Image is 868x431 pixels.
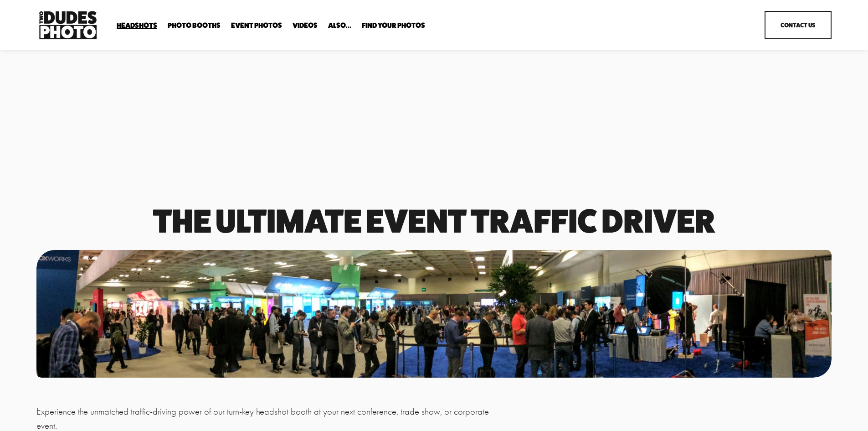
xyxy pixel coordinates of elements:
[117,21,157,30] a: folder dropdown
[328,21,351,30] a: folder dropdown
[231,21,282,30] a: Event Photos
[117,22,157,29] span: Headshots
[328,22,351,29] span: Also...
[168,22,221,29] span: Photo Booths
[168,21,221,30] a: folder dropdown
[293,21,318,30] a: Videos
[765,11,832,39] a: Contact Us
[362,22,425,29] span: Find Your Photos
[362,21,425,30] a: folder dropdown
[36,206,832,236] h1: The Ultimate event traffic driver
[36,9,99,42] img: Two Dudes Photo | Headshots, Portraits &amp; Photo Booths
